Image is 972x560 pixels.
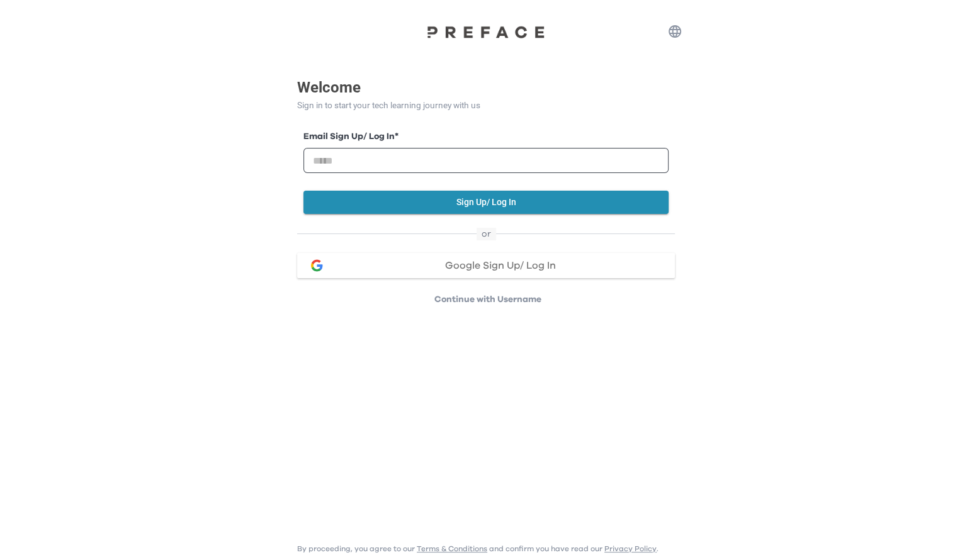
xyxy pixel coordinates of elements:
button: Sign Up/ Log In [303,191,669,214]
button: google loginGoogle Sign Up/ Log In [297,253,675,278]
span: Google Sign Up/ Log In [445,260,556,271]
p: Continue with Username [301,293,675,306]
a: Privacy Policy [604,545,657,552]
span: or [477,228,496,240]
p: Welcome [297,76,675,99]
p: By proceeding, you agree to our and confirm you have read our . [297,544,658,554]
a: Terms & Conditions [417,545,487,552]
img: google login [309,258,324,273]
p: Sign in to start your tech learning journey with us [297,99,675,112]
img: Preface Logo [423,25,549,38]
label: Email Sign Up/ Log In * [303,130,669,143]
